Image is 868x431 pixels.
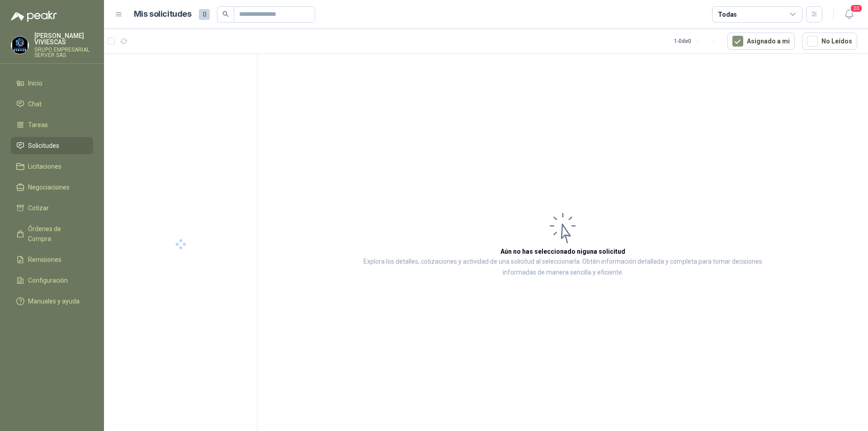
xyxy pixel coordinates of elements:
[28,78,42,88] span: Inicio
[11,158,93,175] a: Licitaciones
[28,275,68,285] span: Configuración
[34,33,93,45] p: [PERSON_NAME] VIVIESCAS
[850,4,863,13] span: 20
[11,179,93,196] a: Negociaciones
[11,137,93,154] a: Solicitudes
[11,272,93,289] a: Configuración
[28,182,70,192] span: Negociaciones
[11,293,93,310] a: Manuales y ayuda
[11,220,93,247] a: Órdenes de Compra
[28,161,61,171] span: Licitaciones
[11,95,93,113] a: Chat
[802,33,857,50] button: No Leídos
[34,47,93,58] p: GRUPO EMPRESARIAL SERVER SAS
[28,255,61,265] span: Remisiones
[348,256,778,278] p: Explora los detalles, cotizaciones y actividad de una solicitud al seleccionarla. Obtén informaci...
[28,141,59,151] span: Solicitudes
[28,224,85,244] span: Órdenes de Compra
[841,6,857,23] button: 20
[28,99,42,109] span: Chat
[222,11,229,17] span: search
[11,251,93,268] a: Remisiones
[11,37,28,54] img: Company Logo
[11,199,93,217] a: Cotizar
[11,116,93,133] a: Tareas
[28,120,48,130] span: Tareas
[11,75,93,92] a: Inicio
[727,33,795,50] button: Asignado a mi
[500,246,625,256] h3: Aún no has seleccionado niguna solicitud
[674,34,720,48] div: 1 - 0 de 0
[134,8,192,21] h1: Mis solicitudes
[28,296,80,306] span: Manuales y ayuda
[28,203,49,213] span: Cotizar
[718,9,737,19] div: Todas
[199,9,210,20] span: 0
[11,11,57,22] img: Logo peakr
